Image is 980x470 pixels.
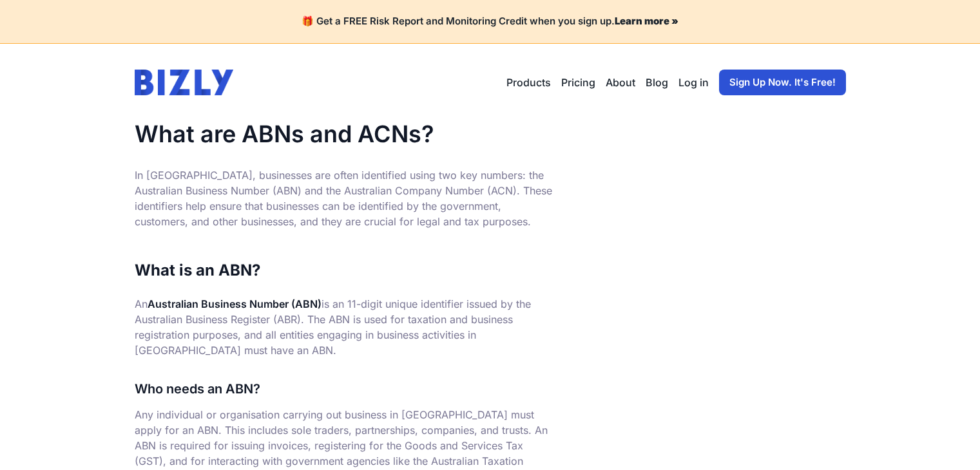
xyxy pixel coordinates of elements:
a: Sign Up Now. It's Free! [719,70,846,95]
a: About [606,75,635,90]
h2: What is an ABN? [135,260,553,281]
strong: Australian Business Number (ABN) [148,297,322,310]
h1: What are ABNs and ACNs? [135,121,553,147]
a: Pricing [561,75,595,90]
a: Blog [646,75,668,90]
p: In [GEOGRAPHIC_DATA], businesses are often identified using two key numbers: the Australian Busin... [135,167,553,229]
h4: 🎁 Get a FREE Risk Report and Monitoring Credit when you sign up. [15,15,965,28]
a: Learn more » [615,15,678,27]
p: An is an 11-digit unique identifier issued by the Australian Business Register (ABR). The ABN is ... [135,296,553,358]
h3: Who needs an ABN? [135,379,553,399]
a: Log in [678,75,709,90]
button: Products [506,75,551,90]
